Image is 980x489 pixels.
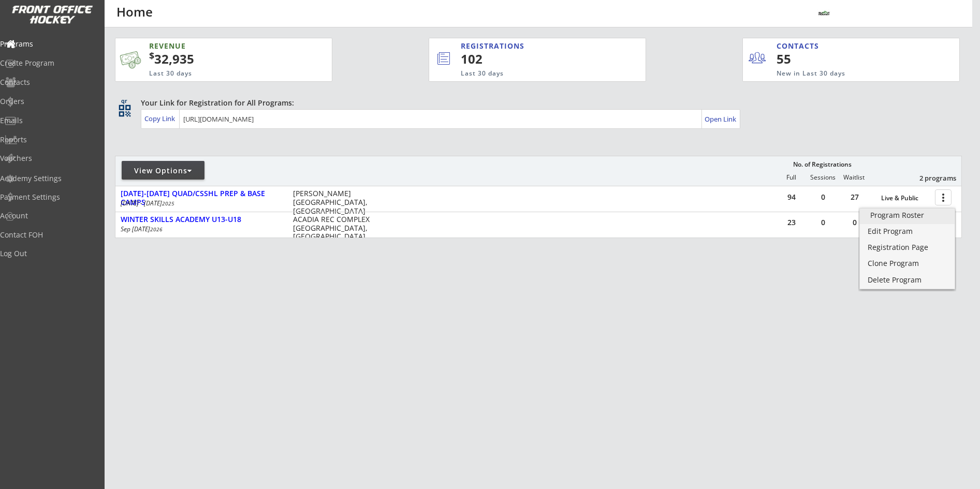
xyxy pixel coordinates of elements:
[121,226,279,232] div: Sep [DATE]
[935,189,952,205] button: more_vert
[868,244,947,251] div: Registration Page
[860,225,955,240] a: Edit Program
[860,241,955,256] a: Registration Page
[121,189,282,207] div: [DATE]-[DATE] QUAD/CSSHL PREP & BASE CAMPS
[902,173,956,183] div: 2 programs
[791,161,855,168] div: No. of Registrations
[860,209,955,224] a: Program Roster
[808,219,839,226] div: 0
[141,98,930,108] div: Your Link for Registration for All Programs:
[122,166,204,176] div: View Options
[868,260,947,267] div: Clone Program
[461,69,603,78] div: Last 30 days
[776,174,807,181] div: Full
[881,195,930,202] div: Live & Public
[868,276,947,284] div: Delete Program
[808,174,839,181] div: Sessions
[777,69,911,78] div: New in Last 30 days
[705,112,737,126] a: Open Link
[121,200,279,206] div: [DATE] - [DATE]
[121,215,282,224] div: WINTER SKILLS ACADEMY U13-U18
[777,41,824,51] div: CONTACTS
[149,49,154,62] sup: $
[117,103,133,118] button: qr_code
[776,219,807,226] div: 23
[839,194,870,201] div: 27
[118,98,130,105] div: qr
[870,212,944,219] div: Program Roster
[149,41,282,51] div: REVENUE
[144,114,177,123] div: Copy Link
[868,228,947,235] div: Edit Program
[293,215,374,241] div: ACADIA REC COMPLEX [GEOGRAPHIC_DATA], [GEOGRAPHIC_DATA]
[149,69,282,78] div: Last 30 days
[162,200,174,207] em: 2025
[293,189,374,215] div: [PERSON_NAME] [GEOGRAPHIC_DATA], [GEOGRAPHIC_DATA]
[808,194,839,201] div: 0
[461,41,597,51] div: REGISTRATIONS
[776,194,807,201] div: 94
[839,174,870,181] div: Waitlist
[149,50,299,68] div: 32,935
[839,219,870,226] div: 0
[461,50,611,68] div: 102
[705,115,737,124] div: Open Link
[777,50,840,68] div: 55
[150,226,163,233] em: 2026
